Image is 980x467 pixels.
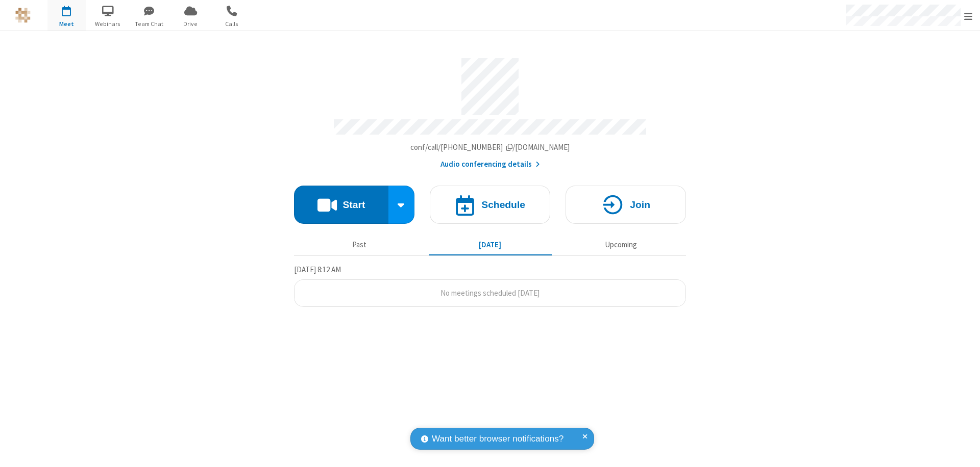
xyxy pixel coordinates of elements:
[432,432,563,446] span: Want better browser notifications?
[410,142,570,153] button: Copy my meeting room linkCopy my meeting room link
[171,19,210,29] span: Drive
[47,19,86,29] span: Meet
[559,235,682,254] button: Upcoming
[15,8,31,23] img: QA Selenium DO NOT DELETE OR CHANGE
[294,50,686,170] section: Account details
[430,186,550,224] button: Schedule
[89,19,127,29] span: Webinars
[388,186,415,224] div: Start conference options
[342,200,365,210] h4: Start
[440,159,540,170] button: Audio conferencing details
[566,186,686,224] button: Join
[130,19,168,29] span: Team Chat
[440,288,540,298] span: No meetings scheduled [DATE]
[294,186,388,224] button: Start
[294,264,686,307] section: Today's Meetings
[410,142,570,152] span: Copy my meeting room link
[298,235,421,254] button: Past
[630,200,650,210] h4: Join
[294,265,341,274] span: [DATE] 8:12 AM
[429,235,552,254] button: [DATE]
[213,19,251,29] span: Calls
[481,200,525,210] h4: Schedule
